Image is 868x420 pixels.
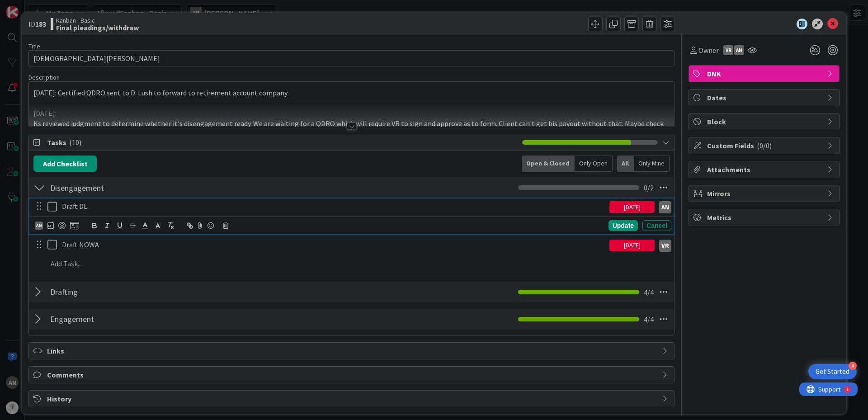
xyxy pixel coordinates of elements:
span: Owner [698,45,719,56]
div: Cancel [642,220,671,231]
div: VR [723,45,733,55]
span: Tasks [47,137,518,148]
span: History [47,393,658,404]
div: Open Get Started checklist, remaining modules: 4 [808,364,857,379]
div: AN [35,222,43,230]
div: Only Mine [634,156,670,172]
div: Open & Closed [522,156,575,172]
label: Title [28,42,40,50]
span: ID [28,19,46,29]
span: 0 / 2 [644,182,654,193]
span: 4 / 4 [644,314,654,325]
span: Support [19,1,41,12]
span: Block [707,116,823,127]
span: Links [47,345,658,356]
span: Comments [47,369,658,380]
button: Add Checklist [33,156,97,172]
div: AN [734,45,744,55]
div: VR [659,240,671,252]
input: Add Checklist... [47,284,250,300]
span: ( 0/0 ) [757,141,772,150]
span: Kanban - Basic [56,17,139,24]
input: Add Checklist... [47,179,250,196]
div: Only Open [575,156,613,172]
span: Attachments [707,164,823,175]
div: AN [659,201,671,213]
div: Update [609,220,638,231]
div: [DATE] [609,240,655,251]
span: Custom Fields [707,140,823,151]
span: ( 10 ) [69,138,81,147]
input: Add Checklist... [47,311,250,327]
div: Get Started [816,367,849,376]
p: Draft DL [62,201,606,212]
span: 4 / 4 [644,287,654,297]
span: Dates [707,92,823,103]
b: Final pleadings/withdraw [56,24,139,31]
div: 1 [47,4,49,11]
span: Mirrors [707,188,823,199]
div: [DATE] [609,201,655,213]
span: Metrics [707,212,823,223]
b: 183 [35,19,46,28]
span: Description [28,73,60,81]
div: 4 [849,362,857,370]
div: All [617,156,634,172]
p: Draft NOWA [62,240,606,250]
input: type card name here... [28,50,675,66]
p: [DATE]: Certified QDRO sent to D. Lush to forward to retirement account company [33,88,670,98]
span: DNK [707,68,823,79]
